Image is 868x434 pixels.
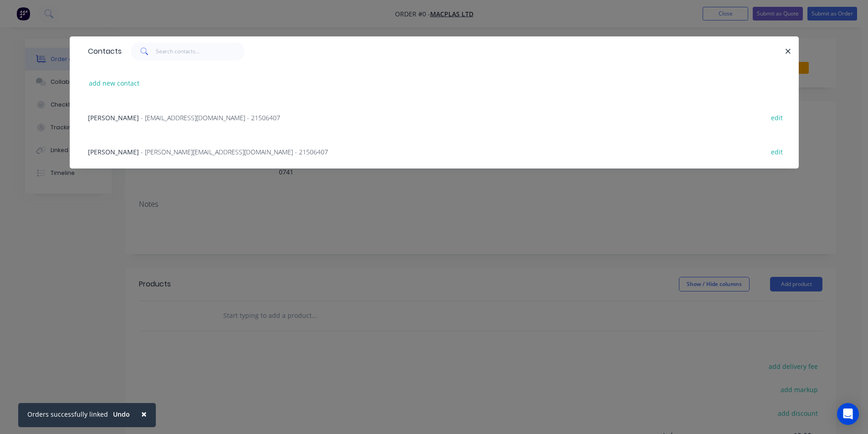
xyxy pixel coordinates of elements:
[83,37,122,66] div: Contacts
[141,113,280,122] span: - [EMAIL_ADDRESS][DOMAIN_NAME] - 21506407
[108,408,135,421] button: Undo
[837,403,859,425] div: Open Intercom Messenger
[88,148,139,156] span: [PERSON_NAME]
[27,409,108,419] div: Orders successfully linked
[141,408,147,420] span: ×
[132,403,156,425] button: Close
[88,113,139,122] span: [PERSON_NAME]
[84,77,144,89] button: add new contact
[156,42,245,61] input: Search contacts...
[766,145,788,158] button: edit
[766,111,788,123] button: edit
[141,148,328,156] span: - [PERSON_NAME][EMAIL_ADDRESS][DOMAIN_NAME] - 21506407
